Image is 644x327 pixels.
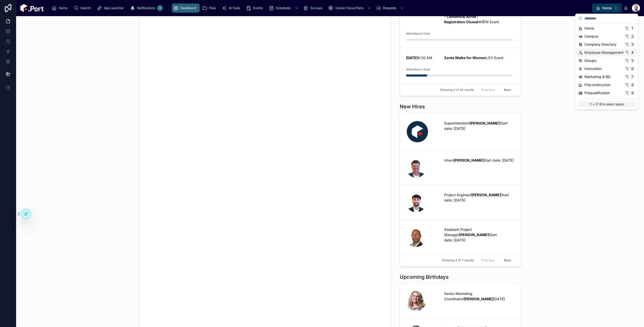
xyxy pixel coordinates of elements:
span: ⌥ [625,26,629,30]
span: Attendance Goal [406,67,515,71]
p: LOV Event [444,55,515,60]
span: Campus [584,34,598,39]
span: Groups [584,58,596,63]
span: Marketing & BD [584,74,610,79]
span: ⌥ [625,67,629,71]
span: 6 [630,67,634,71]
span: Company Directory [584,42,616,47]
p: Intern Start date: [DATE] [444,158,515,163]
a: Files [201,4,219,13]
a: Dashboard [172,4,200,13]
p: Assistant Project Manager Start date: [DATE] [444,227,515,243]
strong: [PERSON_NAME] [470,121,499,125]
a: NAWIC Annual Golf Scramble - Centennial Acres - Registration ClosedW@W EventAttendance Goal [400,1,521,48]
button: Select Button [592,4,622,13]
p: W@W Event [444,9,515,24]
span: 4 [630,51,634,55]
span: Showing 4 of 7 results [442,258,474,262]
span: 2 [630,34,634,38]
span: 3 [630,42,634,46]
a: Events [245,4,266,13]
h1: New Hires [400,103,425,110]
span: ⌥ [625,42,629,46]
div: Suggestions [575,23,638,99]
span: 1 [630,26,634,30]
span: App Launcher [104,6,124,10]
a: Notifications6 [128,4,165,13]
p: Project Engineer Start date: [DATE] [444,192,515,203]
span: Surveys [310,6,322,10]
strong: [PERSON_NAME] [459,233,489,237]
a: AI Tools [220,4,244,13]
span: ⌥ [625,91,629,95]
span: ⌥ [625,59,629,63]
a: Home [50,4,71,13]
span: Showing 4 of 24 results [440,88,474,92]
span: Dashboard [180,6,196,10]
a: Surveys [302,4,326,13]
span: 9 [630,91,634,95]
span: Career Focus Plans [335,6,363,10]
span: Home [59,6,67,10]
h1: Upcoming Birthdays [400,273,449,281]
span: Files [209,6,216,10]
span: ⌥ [625,51,629,55]
span: Preconstruction [584,82,610,87]
span: Home [584,26,594,31]
strong: NAWIC Annual Golf Scramble - Centennial Acres - Registration Closed [444,9,496,24]
span: Search [80,6,91,10]
strong: [PERSON_NAME] [454,158,484,162]
span: ⌥ [625,75,629,79]
p: ⌥ + (1-9) to select space [577,101,636,107]
span: 5 [630,59,634,63]
a: Requests [374,4,406,13]
span: Notifications [137,6,155,10]
span: Innovation [584,66,602,71]
span: 7 [630,75,634,79]
strong: [PERSON_NAME] [471,193,501,197]
span: Projects [584,98,598,104]
button: Next [500,86,515,94]
strong: [PERSON_NAME] [464,297,493,301]
span: Home [602,6,612,11]
a: Career Focus Plans [327,4,373,13]
p: 9:30 AM [406,55,438,60]
p: Superintendent Start date: [DATE] [444,120,515,131]
a: Schedules [267,4,301,13]
div: 6 [157,5,163,11]
strong: Zonta Walks for Women [444,56,486,60]
span: Requests [383,6,396,10]
span: Attendance Goal [406,32,515,36]
span: Employee Management [584,50,624,55]
span: Events [253,6,263,10]
p: Senior Marketing Coordinator [DATE] [444,291,515,301]
button: Next [500,256,515,264]
span: 8 [630,83,634,87]
span: AI Tools [229,6,240,10]
strong: [DATE] [406,56,418,60]
img: Backup Image [406,120,429,143]
a: [DATE]9:30 AMZonta Walks for WomenLOV EventAttendance Goal [400,48,521,84]
span: Schedules [276,6,291,10]
a: App Launcher [95,4,127,13]
a: Search [72,4,94,13]
span: ⌥ [625,34,629,38]
span: ⌥ [625,83,629,87]
img: App logo [20,4,44,12]
span: Prequalification [584,90,610,95]
div: scrollable content [48,3,592,14]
